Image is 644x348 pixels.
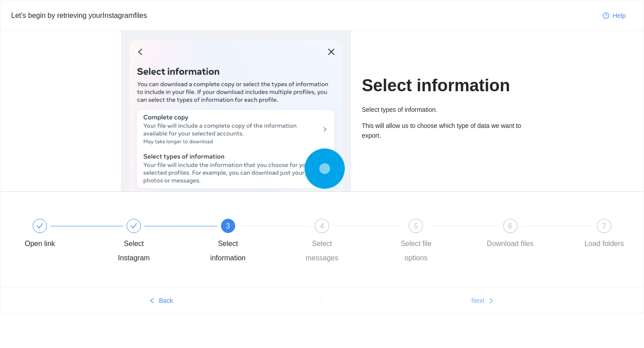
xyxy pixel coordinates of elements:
[578,219,630,251] div: 7Load folders
[322,293,644,308] button: Nextright
[108,219,202,265] div: Select Instagram
[390,237,442,265] div: Select file options
[390,219,484,265] div: 5Select file options
[508,222,512,230] span: 6
[14,219,108,251] div: Open link
[487,237,534,251] div: Download files
[149,297,155,305] span: left
[471,296,484,306] span: Next
[602,222,606,230] span: 7
[362,75,523,96] h1: Select information
[362,105,523,115] p: Select types of information.
[36,222,43,229] span: check
[585,237,624,251] div: Load folders
[596,8,633,23] button: question-circleHelp
[11,10,596,21] div: Let's begin by retrieving your Instagram files
[603,13,609,20] span: question-circle
[108,237,160,265] div: Select Instagram
[25,237,55,251] div: Open link
[130,222,137,229] span: check
[488,297,494,305] span: right
[296,237,348,265] div: Select messages
[0,293,322,308] button: leftBack
[320,222,324,230] span: 4
[362,121,523,140] p: This will allow us to choose which type of data we want to export.
[484,219,578,251] div: 6Download files
[613,11,626,21] span: Help
[202,219,296,265] div: 3Select information
[202,237,254,265] div: Select information
[159,296,173,306] span: Back
[296,219,390,265] div: 4Select messages
[226,222,230,230] span: 3
[414,222,418,230] span: 5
